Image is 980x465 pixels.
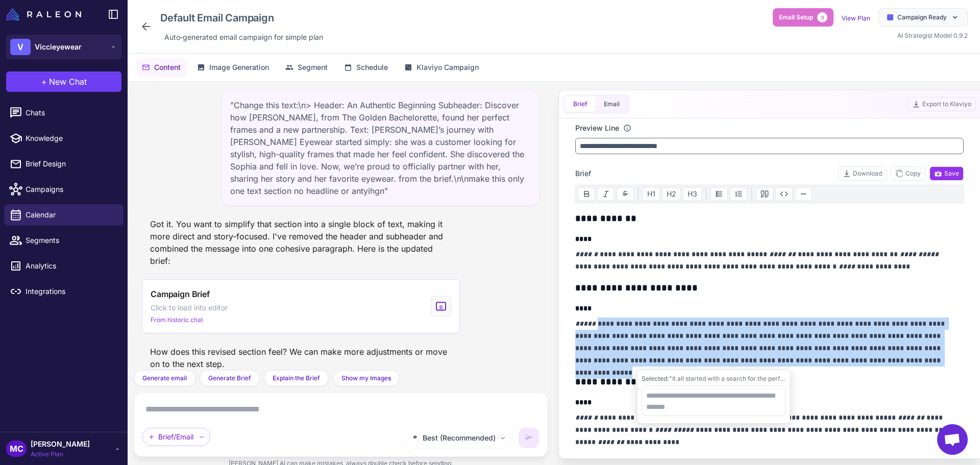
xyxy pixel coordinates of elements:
[842,14,870,22] a: View Plan
[142,214,460,271] div: Got it. You want to simplify that section into a single block of text, making it more direct and ...
[35,41,82,53] span: Viccieyewear
[891,166,925,181] button: Copy
[4,281,124,302] a: Integrations
[26,286,115,297] span: Integrations
[209,62,269,73] span: Image Generation
[565,96,596,112] button: Brief
[4,128,124,149] a: Knowledge
[279,58,334,77] button: Segment
[6,35,121,59] button: VViccieyewear
[934,169,959,178] span: Save
[575,123,619,134] label: Preview Line
[4,102,124,124] a: Chats
[398,58,485,77] button: Klaviyo Campaign
[151,288,210,300] span: Campaign Brief
[4,230,124,251] a: Segments
[208,374,251,383] span: Generate Brief
[4,204,124,226] a: Calendar
[6,440,27,457] div: MC
[773,8,834,27] button: Email Setup3
[200,370,260,386] button: Generate Brief
[4,153,124,175] a: Brief Design
[838,166,887,181] button: Download
[341,374,391,383] span: Show my Images
[151,302,228,313] span: Click to load into editor
[136,58,187,77] button: Content
[4,179,124,200] a: Campaigns
[423,432,496,444] span: Best (Recommended)
[26,107,115,118] span: Chats
[26,235,115,246] span: Segments
[662,187,681,201] button: H2
[897,32,968,39] span: AI Strategist Model 0.9.2
[643,187,660,201] button: H1
[356,62,388,73] span: Schedule
[156,8,327,28] div: Click to edit campaign name
[49,76,87,88] span: New Chat
[779,13,813,22] span: Email Setup
[6,8,85,20] a: Raleon Logo
[333,370,400,386] button: Show my Images
[575,168,591,179] span: Brief
[338,58,394,77] button: Schedule
[897,13,947,22] span: Campaign Ready
[26,184,115,195] span: Campaigns
[26,158,115,169] span: Brief Design
[142,374,187,383] span: Generate email
[164,32,323,43] span: Auto‑generated email campaign for simple plan
[142,341,460,374] div: How does this revised section feel? We can make more adjustments or move on to the next step.
[31,438,90,450] span: [PERSON_NAME]
[298,62,328,73] span: Segment
[26,209,115,221] span: Calendar
[416,62,479,73] span: Klaviyo Campaign
[264,370,329,386] button: Explain the Brief
[151,315,203,325] span: From historic chat
[642,374,786,383] div: "It all started with a search for the perfect frames. [PERSON_NAME], from The Golden Bachelorette...
[160,30,327,45] div: Click to edit description
[142,428,210,446] div: Brief/Email
[895,169,921,178] span: Copy
[405,428,512,448] button: Best (Recommended)
[6,8,81,20] img: Raleon Logo
[596,96,628,112] button: Email
[10,39,31,55] div: V
[31,450,90,459] span: Active Plan
[929,166,964,181] button: Save
[4,255,124,277] a: Analytics
[642,375,669,382] span: Selected:
[154,62,181,73] span: Content
[817,12,827,22] span: 3
[908,97,976,111] button: Export to Klaviyo
[6,71,121,92] button: +New Chat
[222,90,540,206] div: "Change this text:\n> Header: An Authentic Beginning Subheader: Discover how [PERSON_NAME], from ...
[41,76,47,88] span: +
[937,424,968,455] div: Open chat
[191,58,275,77] button: Image Generation
[273,374,320,383] span: Explain the Brief
[683,187,702,201] button: H3
[26,133,115,144] span: Knowledge
[26,260,115,272] span: Analytics
[134,370,195,386] button: Generate email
